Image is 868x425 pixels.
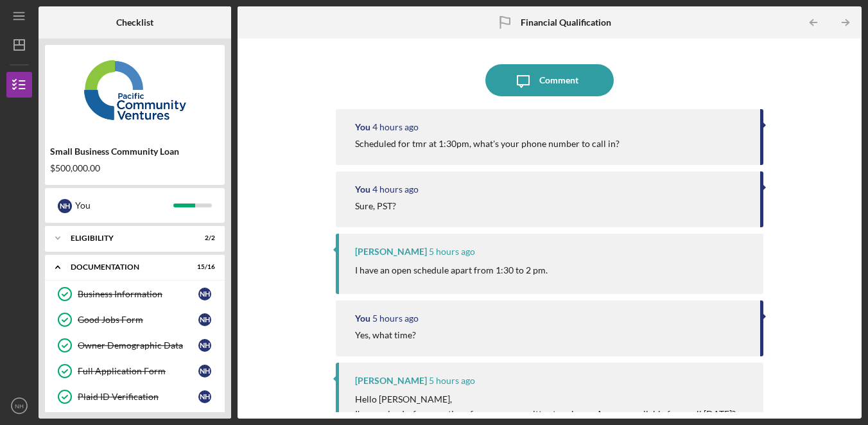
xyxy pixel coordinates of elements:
div: Yes, what time? [355,330,416,340]
img: Product logo [45,51,225,128]
a: Owner Demographic DataNH [51,333,218,358]
time: 2025-09-25 19:18 [372,313,419,324]
div: [PERSON_NAME] [355,247,427,257]
div: Comment [539,64,578,96]
div: N H [198,339,211,352]
div: $500,000.00 [50,163,220,173]
time: 2025-09-25 19:17 [429,376,475,386]
div: Eligibility [71,234,183,242]
div: Documentation [71,263,183,271]
a: Full Application FormNH [51,358,218,384]
div: N H [198,390,211,403]
div: Sure, PST? [355,201,396,211]
div: N H [198,288,211,300]
a: Business InformationNH [51,281,218,307]
button: NH [6,393,32,419]
p: I've received a few questions from our committee to ask you. Are you available for a call [DATE]? [355,407,736,421]
div: Owner Demographic Data [78,340,198,351]
div: Full Application Form [78,366,198,376]
div: N H [58,199,72,213]
button: Comment [485,64,614,96]
p: Hello [PERSON_NAME], [355,392,736,406]
div: 15 / 16 [192,263,215,271]
time: 2025-09-25 19:22 [372,184,419,195]
div: You [355,122,370,132]
div: N H [198,313,211,326]
div: [PERSON_NAME] [355,376,427,386]
div: N H [198,365,211,377]
text: NH [15,403,24,410]
time: 2025-09-25 19:21 [429,247,475,257]
div: 2 / 2 [192,234,215,242]
div: Business Information [78,289,198,299]
div: Good Jobs Form [78,315,198,325]
div: You [75,195,173,216]
b: Checklist [116,17,153,28]
div: You [355,184,370,195]
div: Plaid ID Verification [78,392,198,402]
p: I have an open schedule apart from 1:30 to 2 pm. [355,263,548,277]
b: Financial Qualification [521,17,611,28]
a: Good Jobs FormNH [51,307,218,333]
time: 2025-09-25 20:05 [372,122,419,132]
div: You [355,313,370,324]
div: Small Business Community Loan [50,146,220,157]
div: Scheduled for tmr at 1:30pm, what's your phone number to call in? [355,139,620,149]
a: Plaid ID VerificationNH [51,384,218,410]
